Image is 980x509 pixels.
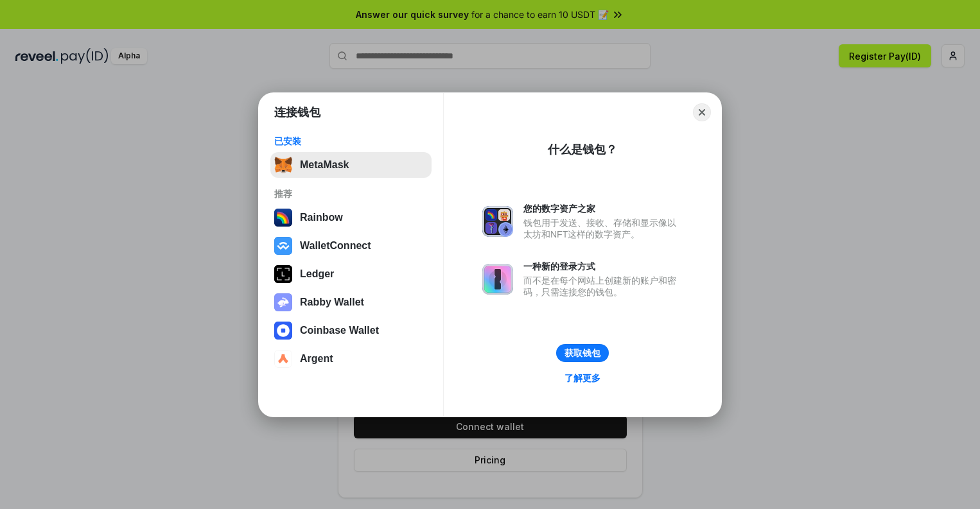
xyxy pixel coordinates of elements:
a: 了解更多 [557,370,608,386]
div: 什么是钱包？ [548,142,617,157]
button: Rainbow [270,205,432,230]
button: 获取钱包 [556,344,609,362]
div: 获取钱包 [564,347,600,359]
div: WalletConnect [300,240,371,252]
div: Ledger [300,268,334,280]
img: svg+xml,%3Csvg%20width%3D%22120%22%20height%3D%22120%22%20viewBox%3D%220%200%20120%20120%22%20fil... [274,209,292,227]
button: Coinbase Wallet [270,318,432,343]
img: svg+xml,%3Csvg%20xmlns%3D%22http%3A%2F%2Fwww.w3.org%2F2000%2Fsvg%22%20width%3D%2228%22%20height%3... [274,265,292,283]
div: Rabby Wallet [300,297,364,308]
div: 推荐 [274,188,428,200]
div: 而不是在每个网站上创建新的账户和密码，只需连接您的钱包。 [523,275,683,298]
button: MetaMask [270,152,432,178]
button: Argent [270,346,432,372]
img: svg+xml,%3Csvg%20xmlns%3D%22http%3A%2F%2Fwww.w3.org%2F2000%2Fsvg%22%20fill%3D%22none%22%20viewBox... [482,206,513,237]
img: svg+xml,%3Csvg%20width%3D%2228%22%20height%3D%2228%22%20viewBox%3D%220%200%2028%2028%22%20fill%3D... [274,350,292,368]
button: Rabby Wallet [270,289,432,315]
div: MetaMask [300,159,349,171]
button: Close [693,103,711,121]
div: 了解更多 [564,372,600,384]
div: 一种新的登录方式 [523,261,683,272]
img: svg+xml,%3Csvg%20width%3D%2228%22%20height%3D%2228%22%20viewBox%3D%220%200%2028%2028%22%20fill%3D... [274,322,292,340]
img: svg+xml,%3Csvg%20xmlns%3D%22http%3A%2F%2Fwww.w3.org%2F2000%2Fsvg%22%20fill%3D%22none%22%20viewBox... [274,293,292,311]
div: Rainbow [300,212,343,223]
h1: 连接钱包 [274,105,320,120]
div: 您的数字资产之家 [523,203,683,214]
img: svg+xml,%3Csvg%20fill%3D%22none%22%20height%3D%2233%22%20viewBox%3D%220%200%2035%2033%22%20width%... [274,156,292,174]
div: 已安装 [274,135,428,147]
img: svg+xml,%3Csvg%20width%3D%2228%22%20height%3D%2228%22%20viewBox%3D%220%200%2028%2028%22%20fill%3D... [274,237,292,255]
div: Coinbase Wallet [300,325,379,336]
div: 钱包用于发送、接收、存储和显示像以太坊和NFT这样的数字资产。 [523,217,683,240]
div: Argent [300,353,333,365]
button: Ledger [270,261,432,287]
img: svg+xml,%3Csvg%20xmlns%3D%22http%3A%2F%2Fwww.w3.org%2F2000%2Fsvg%22%20fill%3D%22none%22%20viewBox... [482,264,513,295]
button: WalletConnect [270,233,432,259]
